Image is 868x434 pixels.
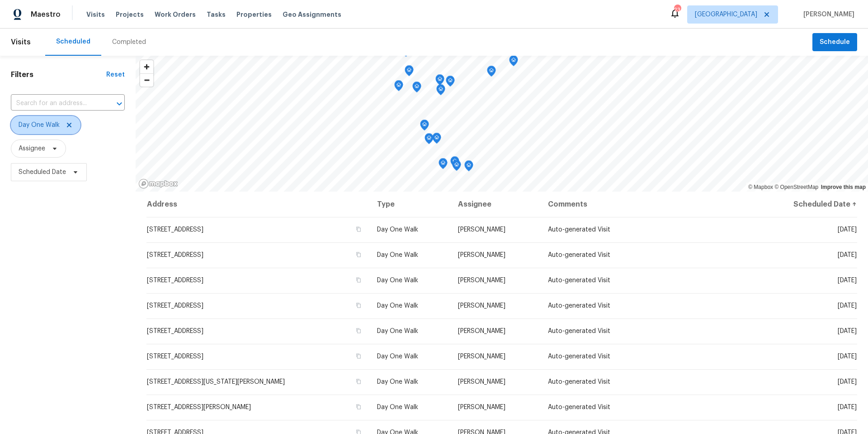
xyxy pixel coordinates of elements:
span: Auto-generated Visit [548,227,610,233]
div: Map marker [432,133,441,147]
span: Visits [11,32,31,52]
span: Auto-generated Visit [548,303,610,309]
span: Day One Walk [377,277,418,284]
span: [PERSON_NAME] [458,227,505,233]
span: [GEOGRAPHIC_DATA] [695,10,757,19]
span: [DATE] [838,353,857,360]
span: Assignee [19,144,45,153]
span: [PERSON_NAME] [800,10,854,19]
span: [STREET_ADDRESS] [147,328,203,334]
span: [DATE] [838,227,857,233]
span: Tasks [207,11,226,18]
span: Auto-generated Visit [548,379,610,385]
span: Geo Assignments [283,10,341,19]
div: Map marker [487,66,496,80]
th: Type [370,192,451,217]
span: Day One Walk [377,379,418,385]
div: Map marker [420,120,429,134]
div: Map marker [405,65,414,79]
div: Map marker [464,160,473,174]
span: Scheduled Date [19,168,66,177]
canvas: Map [136,56,868,192]
span: [PERSON_NAME] [458,252,505,258]
span: Auto-generated Visit [548,277,610,284]
span: [PERSON_NAME] [458,303,505,309]
div: Map marker [436,84,445,98]
span: [STREET_ADDRESS] [147,227,203,233]
button: Copy Address [354,327,363,335]
button: Zoom out [140,73,153,87]
span: [PERSON_NAME] [458,404,505,410]
span: [PERSON_NAME] [458,328,505,334]
div: Map marker [435,74,444,88]
div: Map marker [450,156,459,170]
span: Day One Walk [377,353,418,360]
span: [STREET_ADDRESS] [147,277,203,284]
a: OpenStreetMap [774,184,818,190]
span: Auto-generated Visit [548,328,610,334]
div: Map marker [452,160,461,174]
span: Day One Walk [19,121,60,130]
span: Work Orders [155,10,196,19]
div: Completed [112,38,146,47]
span: Auto-generated Visit [548,252,610,258]
a: Mapbox homepage [138,178,178,189]
div: 23 [674,5,680,14]
span: Visits [86,10,105,19]
span: Day One Walk [377,303,418,309]
span: Day One Walk [377,328,418,334]
button: Copy Address [354,352,363,360]
span: [DATE] [838,252,857,258]
span: [DATE] [838,303,857,309]
th: Address [146,192,370,217]
div: Map marker [439,158,448,172]
input: Search for an address... [11,96,99,111]
a: Improve this map [821,184,866,190]
span: [DATE] [838,328,857,334]
div: Map marker [412,82,421,96]
span: [STREET_ADDRESS] [147,303,203,309]
button: Copy Address [354,377,363,386]
span: Maestro [31,10,61,19]
div: Map marker [509,55,518,69]
button: Copy Address [354,251,363,259]
div: Map marker [446,76,455,90]
th: Scheduled Date ↑ [754,192,857,217]
span: Day One Walk [377,404,418,410]
h1: Filters [11,70,106,79]
span: Properties [236,10,272,19]
span: Schedule [820,37,850,48]
span: [STREET_ADDRESS] [147,353,203,360]
span: [STREET_ADDRESS] [147,252,203,258]
div: Scheduled [56,37,90,46]
span: [PERSON_NAME] [458,277,505,284]
span: [DATE] [838,277,857,284]
button: Copy Address [354,403,363,411]
span: Day One Walk [377,252,418,258]
div: Map marker [394,80,403,94]
button: Open [113,97,126,110]
span: [DATE] [838,404,857,410]
span: [STREET_ADDRESS][US_STATE][PERSON_NAME] [147,379,285,385]
span: [STREET_ADDRESS][PERSON_NAME] [147,404,251,410]
span: Projects [116,10,144,19]
span: [DATE] [838,379,857,385]
span: [PERSON_NAME] [458,353,505,360]
button: Zoom in [140,60,153,73]
span: Day One Walk [377,227,418,233]
button: Copy Address [354,276,363,284]
th: Comments [541,192,754,217]
span: Auto-generated Visit [548,404,610,410]
span: [PERSON_NAME] [458,379,505,385]
a: Mapbox [748,184,773,190]
span: Auto-generated Visit [548,353,610,360]
button: Schedule [812,33,857,52]
th: Assignee [451,192,541,217]
div: Reset [106,70,125,79]
div: Map marker [425,133,434,147]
